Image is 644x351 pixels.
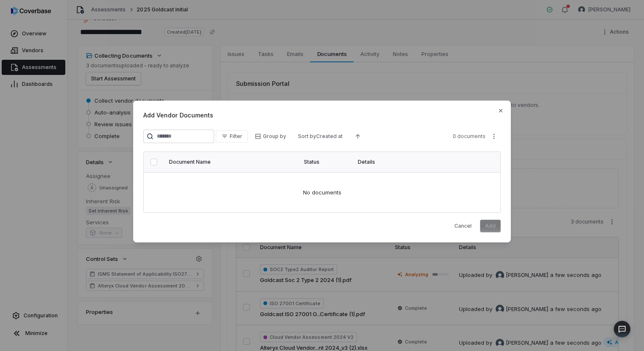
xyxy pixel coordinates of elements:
span: Filter [230,133,242,140]
button: More actions [487,130,501,143]
span: 0 documents [453,133,486,140]
button: Group by [250,130,291,143]
button: Sort byCreated at [293,130,348,143]
div: Document Name [169,159,294,165]
button: Cancel [449,220,477,232]
div: Details [358,159,494,165]
svg: Ascending [354,133,361,140]
button: Filter [216,130,248,143]
button: Ascending [349,130,366,143]
div: Status [304,159,348,165]
td: No documents [144,172,500,213]
span: Add Vendor Documents [143,111,501,120]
